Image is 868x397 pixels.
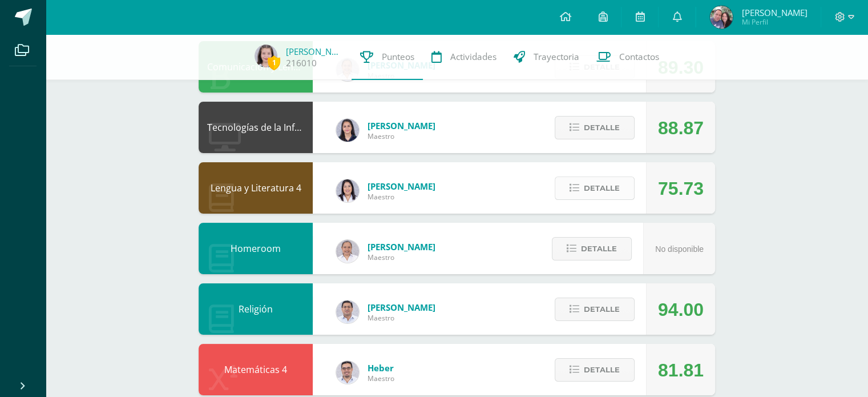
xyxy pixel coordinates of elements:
[581,238,617,259] span: Detalle
[382,51,414,63] span: Punteos
[741,7,807,18] span: [PERSON_NAME]
[534,51,579,63] span: Trayectoria
[368,302,435,313] span: [PERSON_NAME]
[336,300,359,323] img: 15aaa72b904403ebb7ec886ca542c491.png
[286,57,317,69] a: 216010
[619,51,659,63] span: Contactos
[584,117,620,138] span: Detalle
[658,163,704,214] div: 75.73
[710,6,733,29] img: b381bdac4676c95086dea37a46e4db4c.png
[658,102,704,154] div: 88.87
[368,313,435,323] span: Maestro
[199,283,313,335] div: Religión
[368,362,394,374] span: Heber
[552,237,632,260] button: Detalle
[584,299,620,320] span: Detalle
[505,34,588,80] a: Trayectoria
[336,179,359,202] img: fd1196377973db38ffd7ffd912a4bf7e.png
[352,34,423,80] a: Punteos
[199,223,313,274] div: Homeroom
[584,178,620,199] span: Detalle
[368,252,435,262] span: Maestro
[368,181,435,192] span: [PERSON_NAME]
[658,344,704,396] div: 81.81
[336,361,359,384] img: 54231652241166600daeb3395b4f1510.png
[368,131,435,141] span: Maestro
[199,102,313,153] div: Tecnologías de la Información y la Comunicación 4
[368,374,394,383] span: Maestro
[199,344,313,395] div: Matemáticas 4
[555,298,635,321] button: Detalle
[199,162,313,214] div: Lengua y Literatura 4
[368,120,435,131] span: [PERSON_NAME]
[741,17,807,27] span: Mi Perfil
[450,51,496,63] span: Actividades
[658,284,704,335] div: 94.00
[368,192,435,202] span: Maestro
[286,46,343,57] a: [PERSON_NAME]
[268,55,280,70] span: 1
[555,116,635,139] button: Detalle
[255,45,277,67] img: 38194a3b192c087b813af4a54915f260.png
[584,359,620,380] span: Detalle
[368,241,435,252] span: [PERSON_NAME]
[588,34,668,80] a: Contactos
[655,244,704,254] span: No disponible
[423,34,505,80] a: Actividades
[336,119,359,142] img: dbcf09110664cdb6f63fe058abfafc14.png
[555,358,635,382] button: Detalle
[336,240,359,263] img: 04fbc0eeb5f5f8cf55eb7ff53337e28b.png
[555,177,635,200] button: Detalle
